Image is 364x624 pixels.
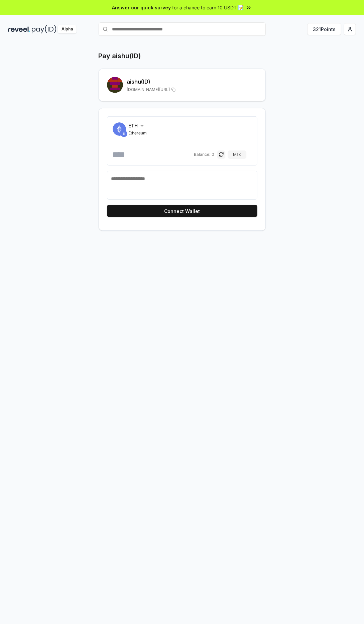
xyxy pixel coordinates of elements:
[194,152,211,157] span: Balance:
[129,130,147,136] span: Ethereum
[112,4,171,11] span: Answer our quick survey
[172,4,244,11] span: for a chance to earn 10 USDT 📝
[127,78,257,86] h2: aishu (ID)
[107,205,257,217] button: Connect Wallet
[58,25,77,33] div: Alpha
[127,87,170,92] span: [DOMAIN_NAME][URL]
[129,122,138,129] span: ETH
[307,23,341,35] button: 321Points
[8,25,30,33] img: reveel_dark
[99,51,141,61] h1: Pay aishu(ID)
[212,152,215,157] span: 0
[32,25,56,33] img: pay_id
[121,130,127,137] img: ETH.svg
[228,150,246,159] button: Max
